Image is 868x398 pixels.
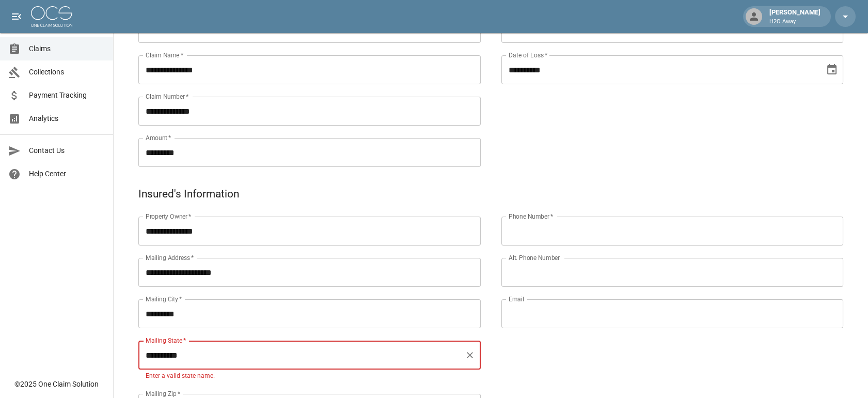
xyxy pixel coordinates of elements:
label: Email [509,295,524,303]
span: Analytics [29,113,105,124]
label: Mailing Zip [146,389,181,398]
label: Property Owner [146,212,192,221]
label: Alt. Phone Number [509,253,560,262]
span: Payment Tracking [29,90,105,101]
p: Enter a valid state name. [146,371,474,381]
span: Claims [29,43,105,54]
button: Clear [463,348,477,362]
div: [PERSON_NAME] [765,7,825,26]
div: © 2025 One Claim Solution [14,379,99,389]
label: Mailing Address [146,253,194,262]
label: Mailing State [146,336,186,345]
label: Amount [146,133,171,142]
span: Collections [29,67,105,78]
button: open drawer [6,6,27,27]
span: Contact Us [29,145,105,156]
span: Help Center [29,169,105,179]
img: ocs-logo-white-transparent.png [31,6,72,27]
label: Phone Number [509,212,553,221]
button: Choose date, selected date is Aug 8, 2025 [822,59,842,80]
label: Mailing City [146,295,182,303]
p: H2O Away [769,18,820,26]
label: Claim Number [146,92,188,101]
label: Date of Loss [509,51,547,59]
label: Claim Name [146,51,183,59]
